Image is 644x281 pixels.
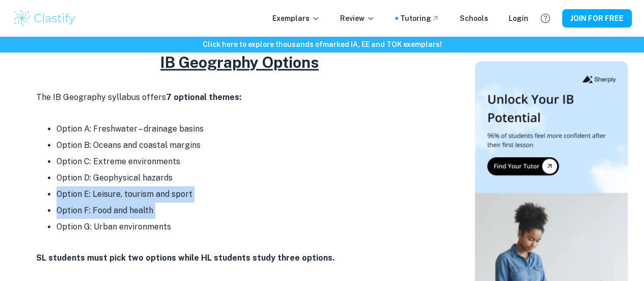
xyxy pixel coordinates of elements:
[57,186,443,202] li: Option E: Leisure, tourism and sport
[36,253,334,263] strong: SL students must pick two options while HL students study three options.
[57,121,443,137] li: Option A: Freshwater – drainage basins
[166,92,241,102] strong: 7 optional themes:
[57,154,443,170] li: Option C: Extreme environments
[2,39,642,50] h6: Click here to explore thousands of marked IA, EE and TOK exemplars !
[57,170,443,186] li: Option D: Geophysical hazards
[340,13,375,24] p: Review
[272,13,320,24] p: Exemplars
[160,53,319,71] u: IB Geography Options
[400,13,439,24] a: Tutoring
[36,90,443,105] p: The IB Geography syllabus offers
[562,9,632,28] button: JOIN FOR FREE
[12,8,77,29] img: Clastify logo
[460,13,488,24] a: Schools
[509,13,528,24] a: Login
[57,137,443,154] li: Option B: Oceans and coastal margins
[57,202,443,219] li: Option F: Food and health
[57,219,443,235] li: Option G: Urban environments
[537,10,554,27] button: Help and Feedback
